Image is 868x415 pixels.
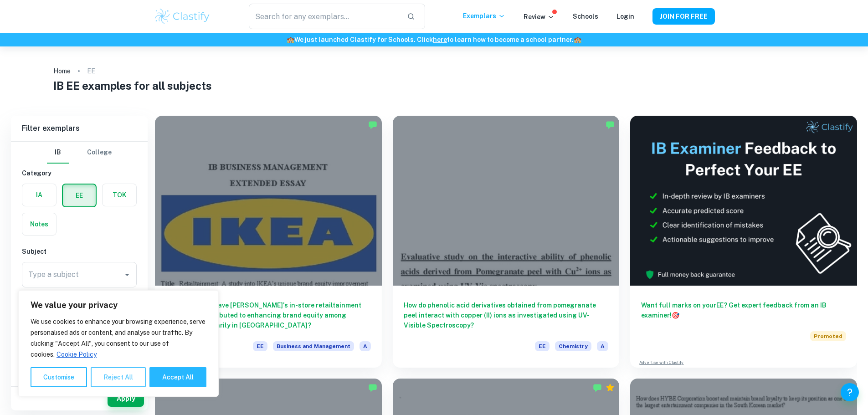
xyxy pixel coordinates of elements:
[22,184,56,206] button: IA
[593,383,602,392] img: Marked
[573,13,598,20] a: Schools
[616,13,634,20] a: Login
[31,300,206,311] p: We value your privacy
[810,331,846,341] span: Promoted
[672,312,679,319] span: 🎯
[22,246,137,256] h6: Subject
[404,300,609,330] h6: How do phenolic acid derivatives obtained from pomegranate peel interact with copper (II) ions as...
[524,12,555,22] p: Review
[154,7,211,26] img: Clastify logo
[87,142,112,164] button: College
[639,359,683,366] a: Advertise with Clastify
[433,36,447,43] a: here
[368,120,377,129] img: Marked
[103,184,136,206] button: TOK
[87,66,95,76] p: EE
[630,116,857,368] a: Want full marks on yourEE? Get expert feedback from an IB examiner!PromotedAdvertise with Clastify
[574,36,581,43] span: 🏫
[555,341,591,351] span: Chemistry
[360,341,371,351] span: A
[47,142,69,164] button: IB
[652,8,715,25] button: JOIN FOR FREE
[368,383,377,392] img: Marked
[53,65,71,77] a: Home
[393,116,620,368] a: How do phenolic acid derivatives obtained from pomegranate peel interact with copper (II) ions as...
[22,168,137,178] h6: Category
[149,367,206,387] button: Accept All
[2,35,866,45] h6: We just launched Clastify for Schools. Click to learn how to become a school partner.
[47,142,112,164] div: Filter type choice
[841,383,859,401] button: Help and Feedback
[53,77,815,94] h1: IB EE examples for all subjects
[31,316,206,360] p: We use cookies to enhance your browsing experience, serve personalised ads or content, and analys...
[31,367,87,387] button: Customise
[56,350,97,359] a: Cookie Policy
[11,116,148,141] h6: Filter exemplars
[155,116,382,368] a: To what extent have [PERSON_NAME]'s in-store retailtainment strategies contributed to enhancing b...
[630,116,857,286] img: Thumbnail
[273,341,354,351] span: Business and Management
[641,300,846,320] h6: Want full marks on your EE ? Get expert feedback from an IB examiner!
[91,367,146,387] button: Reject All
[606,120,615,129] img: Marked
[535,341,550,351] span: EE
[597,341,608,351] span: A
[18,290,219,397] div: We value your privacy
[287,36,294,43] span: 🏫
[253,341,267,351] span: EE
[121,268,134,281] button: Open
[166,300,371,330] h6: To what extent have [PERSON_NAME]'s in-store retailtainment strategies contributed to enhancing b...
[463,11,505,21] p: Exemplars
[63,184,96,206] button: EE
[606,383,615,392] div: Premium
[249,4,399,29] input: Search for any exemplars...
[108,390,144,407] button: Apply
[22,213,56,235] button: Notes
